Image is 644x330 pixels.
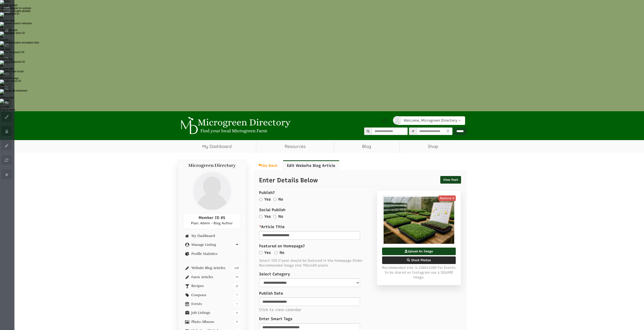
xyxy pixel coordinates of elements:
a: 37 Recipes [183,284,241,288]
label: No [278,197,283,202]
img: Microgreen Directory [178,117,292,135]
input: No [275,251,278,254]
span: 198 [233,266,241,270]
a: Resources [256,140,334,153]
label: No [280,250,284,255]
label: Yes [264,250,271,255]
a: My Dashboard [183,234,241,238]
a: 10 Farm Articles [183,275,241,279]
label: Featured on Homepage? [259,244,461,249]
a: 198 Website Blog Articles [183,266,241,270]
label: Publish Date [259,291,283,296]
a: 1 Events [183,302,241,306]
span: 1 [233,302,241,306]
span: 7 [233,293,241,297]
select: select-1 [259,278,360,287]
a: Welcome, Microgreen Directory [397,116,465,125]
label: Publish? [259,190,461,195]
span: 0 [233,311,241,315]
a: 0 Job Listings [183,311,241,315]
a: 7 Coupons [183,293,241,297]
input: No [273,198,277,201]
p: Click to view calendar [259,307,461,313]
h4: Microgreen Directory [183,163,241,168]
span: Select YES if post should be featured in the Homepage Slider Recommended image size 760x400 pixels [259,258,461,268]
input: Yes [259,251,262,254]
span: 10 [233,275,241,279]
span: Recommended size is 1080x1080 For Events to be shared on Instagram use a SQUARE image. [382,265,456,280]
a: My Dashboard [178,140,256,153]
a: View Post [440,176,461,184]
span: 0 [233,320,241,324]
input: Yes [259,198,262,201]
label: Stock Photos [382,256,456,264]
a: Profile Statistics [183,252,241,256]
img: profile profile holder [192,171,232,211]
label: Article Title [259,224,461,230]
input: No [273,215,277,218]
input: Yes [259,215,262,218]
a: Blog [334,140,400,153]
a: Remove X [439,195,456,201]
span: Member ID #5 [199,215,225,220]
label: Yes [264,197,271,202]
a: Go Back [254,160,282,171]
a: Edit Website Blog Article [283,160,339,171]
label: Yes [264,214,271,219]
label: Enter Smart Tags [259,316,461,322]
p: Enter Details Below [259,176,461,186]
label: Select Category [259,272,461,277]
span: 37 [233,284,241,288]
a: Manage Listing [183,243,241,247]
span: Plan: Admin - Blog Author [191,221,233,225]
img: profile profile holder [393,116,402,125]
label: Social Publish [259,207,461,213]
img: 5 blog post image 20250722070822 [382,195,455,245]
label: Upload An Image [382,248,456,255]
i: Use Current Location [445,130,451,133]
a: 0 Photo Albums [183,320,241,324]
label: No [278,214,283,219]
a: Shop [400,140,466,153]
